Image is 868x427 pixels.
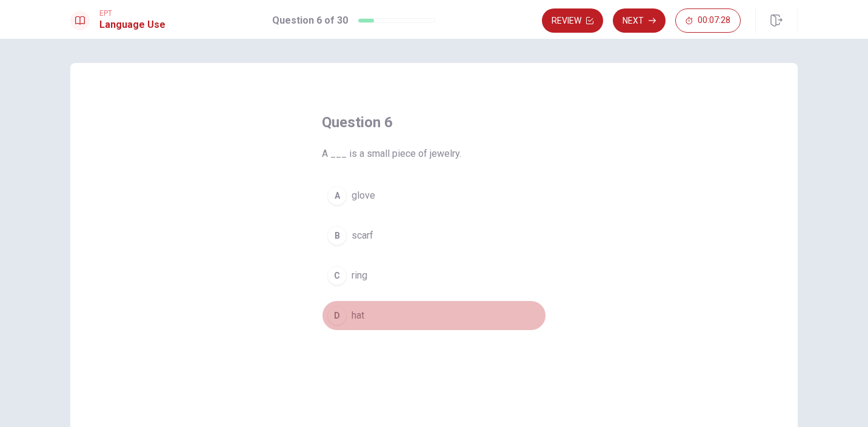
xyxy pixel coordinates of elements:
button: Review [542,8,603,33]
div: C [327,266,347,285]
span: ring [352,268,367,283]
h1: Question 6 of 30 [272,13,348,28]
button: Cring [322,260,546,291]
div: A [327,186,347,205]
button: Aglove [322,180,546,211]
span: hat [352,308,364,323]
button: Bscarf [322,220,546,251]
span: EPT [99,9,165,18]
button: 00:07:28 [675,8,741,33]
button: Next [613,8,666,33]
span: scarf [352,228,373,243]
h1: Language Use [99,18,165,32]
button: Dhat [322,300,546,331]
span: 00:07:28 [698,16,730,25]
h4: Question 6 [322,113,546,132]
span: glove [352,188,375,203]
span: A ___ is a small piece of jewelry. [322,147,546,161]
div: D [327,306,347,325]
div: B [327,226,347,245]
